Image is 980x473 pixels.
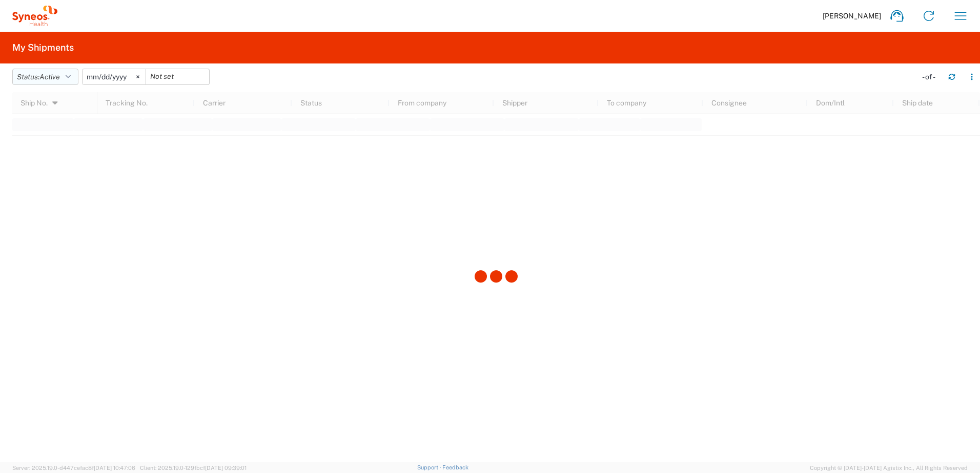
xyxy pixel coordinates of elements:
h2: My Shipments [12,41,74,54]
span: Server: 2025.19.0-d447cefac8f [12,465,135,471]
a: Support [417,464,443,470]
input: Not set [146,69,209,84]
button: Status:Active [12,69,78,85]
span: [DATE] 10:47:06 [94,465,135,471]
div: - of - [922,72,940,81]
a: Feedback [442,464,468,470]
span: Client: 2025.19.0-129fbcf [140,465,247,471]
span: Copyright © [DATE]-[DATE] Agistix Inc., All Rights Reserved [810,463,968,472]
input: Not set [83,69,146,84]
span: Active [39,73,60,81]
span: [DATE] 09:39:01 [205,465,247,471]
span: [PERSON_NAME] [823,11,881,20]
